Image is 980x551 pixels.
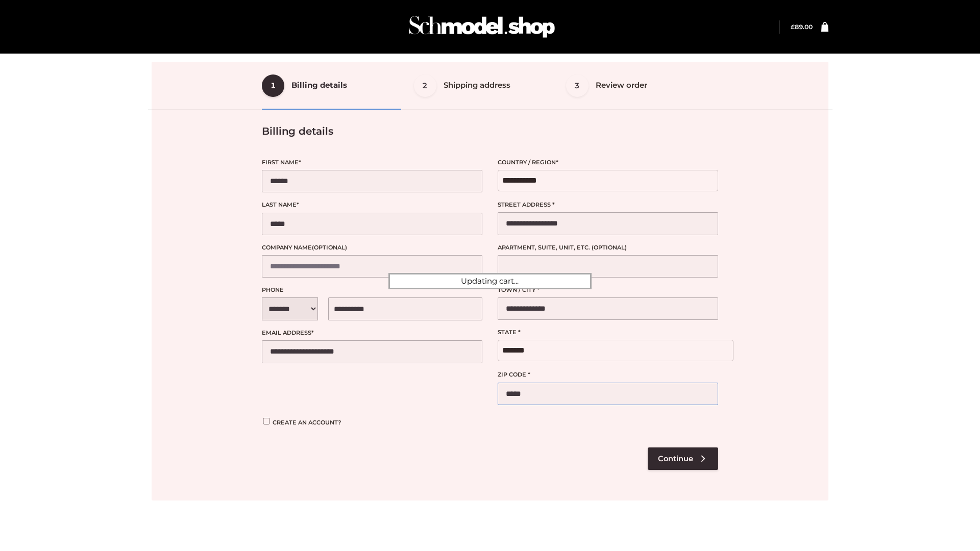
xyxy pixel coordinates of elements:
a: £89.00 [791,23,813,31]
bdi: 89.00 [791,23,813,31]
span: £ [791,23,795,31]
img: Schmodel Admin 964 [405,7,558,47]
div: Updating cart... [388,273,592,289]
